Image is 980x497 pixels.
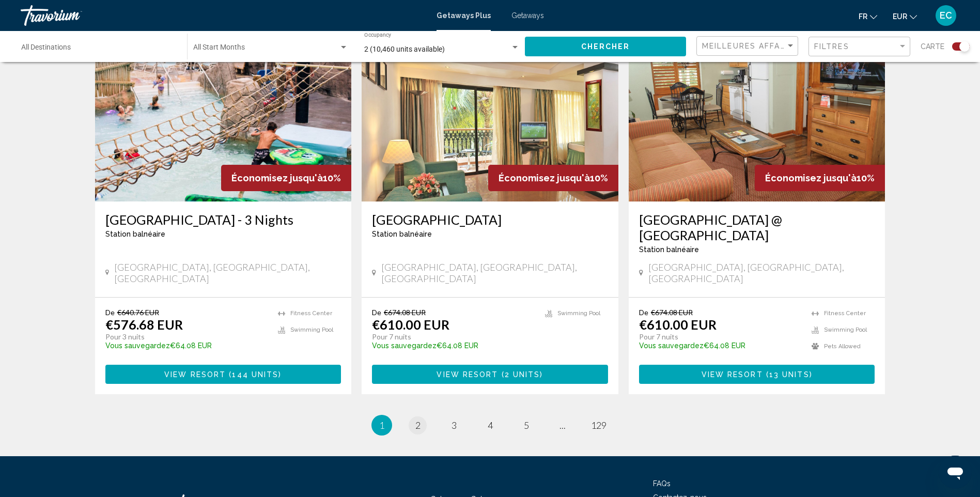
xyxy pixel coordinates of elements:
[437,11,491,20] a: Getaways Plus
[524,420,529,431] span: 5
[105,332,268,341] p: Pour 3 nuits
[105,365,341,384] button: View Resort(144 units)
[290,310,332,317] span: Fitness Center
[372,230,432,238] span: Station balnéaire
[581,43,630,51] span: Chercher
[893,9,917,24] button: Change currency
[415,420,421,431] span: 2
[105,230,165,238] span: Station balnéaire
[755,165,885,191] div: 10%
[379,420,384,431] span: 1
[499,173,590,183] span: Économisez jusqu'à
[824,327,867,333] span: Swimming Pool
[824,343,861,350] span: Pets Allowed
[105,212,341,227] a: [GEOGRAPHIC_DATA] - 3 Nights
[372,212,608,227] a: [GEOGRAPHIC_DATA]
[117,308,159,317] span: €640.76 EUR
[824,310,866,317] span: Fitness Center
[769,370,810,379] span: 13 units
[559,420,566,431] span: ...
[372,341,437,350] span: Vous sauvegardez
[557,310,600,317] span: Swimming Pool
[525,37,686,56] button: Chercher
[814,42,849,51] span: Filtres
[591,420,606,431] span: 129
[639,332,802,341] p: Pour 7 nuits
[364,45,445,53] span: 2 (10,460 units available)
[639,341,802,350] p: €64.08 EUR
[226,370,282,379] span: ( )
[381,261,608,284] span: [GEOGRAPHIC_DATA], [GEOGRAPHIC_DATA], [GEOGRAPHIC_DATA]
[808,36,910,57] button: Filter
[859,9,877,24] button: Change language
[629,36,885,201] img: 5314I01X.jpg
[164,370,226,379] span: View Resort
[639,341,704,350] span: Vous sauvegardez
[639,212,875,243] a: [GEOGRAPHIC_DATA] @ [GEOGRAPHIC_DATA]
[763,370,813,379] span: ( )
[221,165,351,191] div: 10%
[362,36,618,201] img: 5677I01X.jpg
[505,370,540,379] span: 2 units
[488,165,618,191] div: 10%
[932,5,959,26] button: User Menu
[452,420,457,431] span: 3
[105,341,170,350] span: Vous sauvegardez
[372,341,535,350] p: €64.08 EUR
[648,261,875,284] span: [GEOGRAPHIC_DATA], [GEOGRAPHIC_DATA], [GEOGRAPHIC_DATA]
[639,317,717,332] p: €610.00 EUR
[702,42,795,51] mat-select: Sort by
[232,370,278,379] span: 144 units
[21,5,426,26] a: Travorium
[893,12,907,21] span: EUR
[639,365,875,384] button: View Resort(13 units)
[231,173,323,183] span: Économisez jusqu'à
[499,370,543,379] span: ( )
[437,370,498,379] span: View Resort
[653,479,671,488] a: FAQs
[921,39,944,54] span: Carte
[105,341,268,350] p: €64.08 EUR
[114,261,341,284] span: [GEOGRAPHIC_DATA], [GEOGRAPHIC_DATA], [GEOGRAPHIC_DATA]
[290,327,333,333] span: Swimming Pool
[940,10,952,21] span: EC
[859,12,867,21] span: fr
[702,370,763,379] span: View Resort
[372,317,449,332] p: €610.00 EUR
[384,308,426,317] span: €674.08 EUR
[939,456,972,489] iframe: Button to launch messaging window
[511,11,544,20] a: Getaways
[639,245,699,254] span: Station balnéaire
[488,420,493,431] span: 4
[372,332,535,341] p: Pour 7 nuits
[95,415,885,436] ul: Pagination
[95,36,352,201] img: S183O01X.jpg
[702,42,800,50] span: Meilleures affaires
[372,365,608,384] button: View Resort(2 units)
[105,317,183,332] p: €576.68 EUR
[639,308,648,317] span: De
[105,308,115,317] span: De
[765,173,857,183] span: Économisez jusqu'à
[372,308,381,317] span: De
[651,308,693,317] span: €674.08 EUR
